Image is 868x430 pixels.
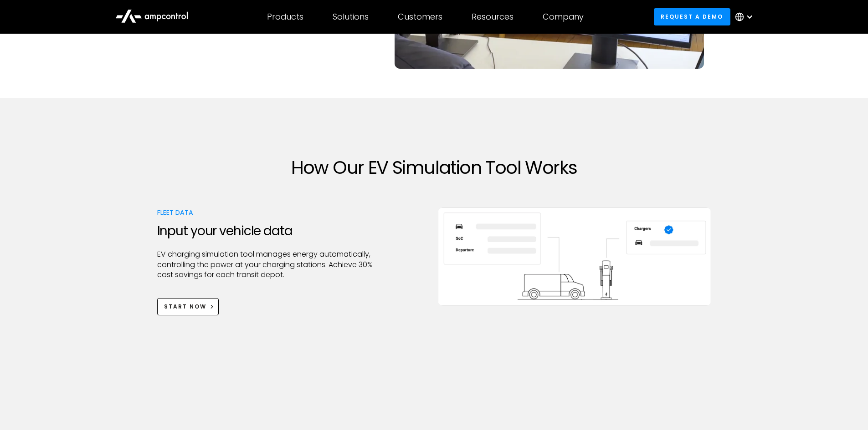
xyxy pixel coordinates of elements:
div: Customers [398,12,442,22]
img: Ampcontrol EV charging simulation tool manages energy [438,207,711,306]
div: Products [267,12,303,22]
div: Fleet Data [157,207,376,218]
div: Solutions [333,12,369,22]
a: Request a demo [654,8,730,25]
a: Start Now [157,298,219,315]
div: Company [543,12,584,22]
h2: How Our EV Simulation Tool Works [157,157,711,178]
p: EV charging simulation tool manages energy automatically, controlling the power at your charging ... [157,249,376,280]
h3: Input your vehicle data [157,223,376,239]
div: Resources [472,12,514,22]
div: Start Now [164,303,206,311]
